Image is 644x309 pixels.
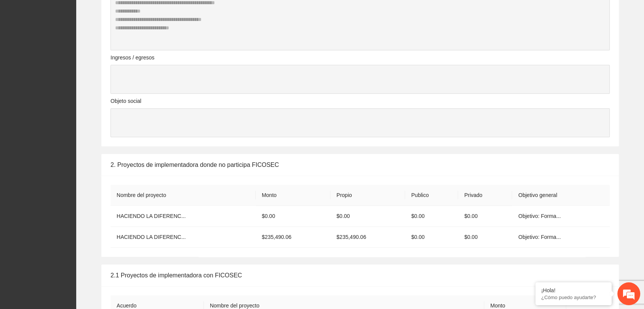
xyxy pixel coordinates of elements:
[40,39,128,49] div: Chatee con nosotros ahora
[458,206,512,227] td: $0.00
[117,213,186,219] span: HACIENDO LA DIFERENC...
[405,227,458,248] td: $0.00
[458,227,512,248] td: $0.00
[512,185,610,206] th: Objetivo general
[125,4,143,22] div: Minimizar ventana de chat en vivo
[541,295,606,300] p: ¿Cómo puedo ayudarte?
[330,206,405,227] td: $0.00
[256,185,330,206] th: Monto
[44,102,105,179] span: Estamos en línea.
[405,185,458,206] th: Publico
[4,208,145,235] textarea: Escriba su mensaje y pulse “Intro”
[111,53,154,62] label: Ingresos / egresos
[330,185,405,206] th: Propio
[111,97,141,105] label: Objeto social
[330,227,405,248] td: $235,490.06
[405,206,458,227] td: $0.00
[256,206,330,227] td: $0.00
[117,234,186,240] span: HACIENDO LA DIFERENC...
[256,227,330,248] td: $235,490.06
[458,185,512,206] th: Privado
[111,185,256,206] th: Nombre del proyecto
[111,264,610,286] div: 2.1 Proyectos de implementadora con FICOSEC
[518,213,561,219] span: Objetivo: Forma...
[111,154,610,176] div: 2. Proyectos de implementadora donde no participa FICOSEC
[518,234,561,240] span: Objetivo: Forma...
[541,287,606,293] div: ¡Hola!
